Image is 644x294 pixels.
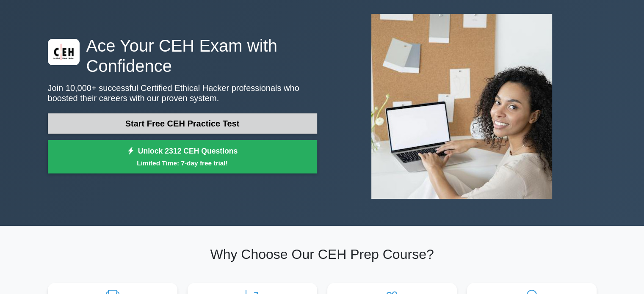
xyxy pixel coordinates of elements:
h1: Ace Your CEH Exam with Confidence [48,36,317,76]
p: Join 10,000+ successful Certified Ethical Hacker professionals who boosted their careers with our... [48,83,317,103]
a: Unlock 2312 CEH QuestionsLimited Time: 7-day free trial! [48,140,317,174]
h2: Why Choose Our CEH Prep Course? [48,246,597,262]
a: Start Free CEH Practice Test [48,113,317,134]
small: Limited Time: 7-day free trial! [58,158,307,168]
